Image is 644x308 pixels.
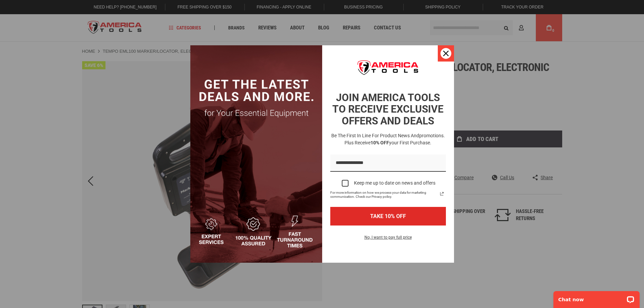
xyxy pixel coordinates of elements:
svg: close icon [443,51,449,56]
a: Read our Privacy Policy [438,190,446,198]
h3: Be the first in line for product news and [329,132,447,146]
input: Email field [330,155,446,172]
strong: JOIN AMERICA TOOLS TO RECEIVE EXCLUSIVE OFFERS AND DEALS [332,92,444,127]
button: Close [438,45,454,62]
span: For more information on how we process your data for marketing communication. Check our Privacy p... [330,191,438,199]
iframe: LiveChat chat widget [549,287,644,308]
strong: 10% OFF [371,140,389,145]
div: Keep me up to date on news and offers [354,180,435,186]
button: No, I want to pay full price [359,234,417,245]
button: TAKE 10% OFF [330,207,446,226]
svg: link icon [438,190,446,198]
